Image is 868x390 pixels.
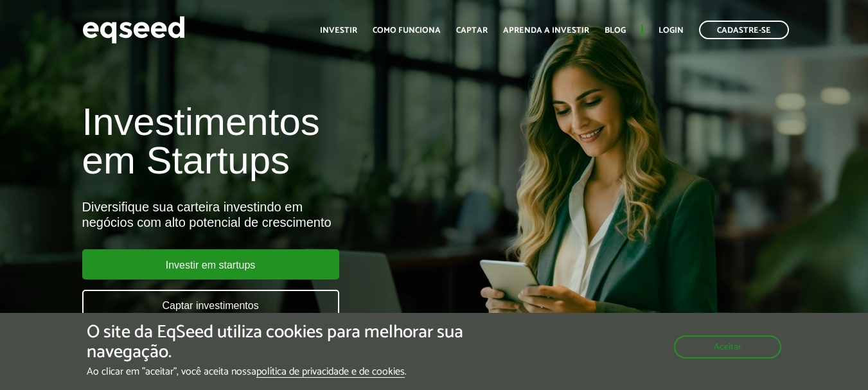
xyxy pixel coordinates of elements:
a: Blog [605,26,626,35]
img: EqSeed [82,13,185,47]
a: Login [659,26,684,35]
a: Captar investimentos [82,290,339,320]
a: política de privacidade e de cookies [256,367,405,378]
p: Ao clicar em "aceitar", você aceita nossa . [87,366,503,378]
button: Aceitar [674,335,781,359]
a: Aprenda a investir [503,26,589,35]
div: Diversifique sua carteira investindo em negócios com alto potencial de crescimento [82,199,497,230]
a: Investir [320,26,357,35]
h5: O site da EqSeed utiliza cookies para melhorar sua navegação. [87,323,503,362]
a: Cadastre-se [699,21,789,39]
a: Captar [456,26,488,35]
h1: Investimentos em Startups [82,103,497,180]
a: Como funciona [373,26,441,35]
a: Investir em startups [82,249,339,279]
